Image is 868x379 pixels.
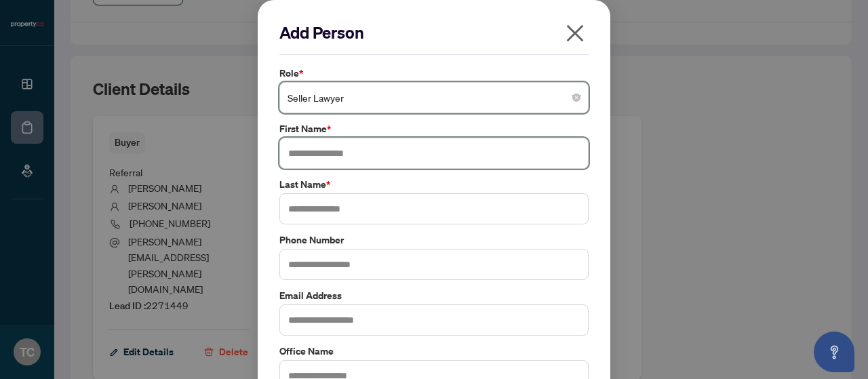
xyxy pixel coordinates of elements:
label: Email Address [279,288,589,303]
span: close [564,22,586,44]
label: Office Name [279,344,589,359]
label: Role [279,66,589,81]
label: First Name [279,121,589,136]
label: Phone Number [279,233,589,247]
h2: Add Person [279,22,589,43]
span: close-circle [572,94,580,102]
label: Last Name [279,177,589,192]
span: Seller Lawyer [288,85,580,111]
button: Open asap [814,332,854,372]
